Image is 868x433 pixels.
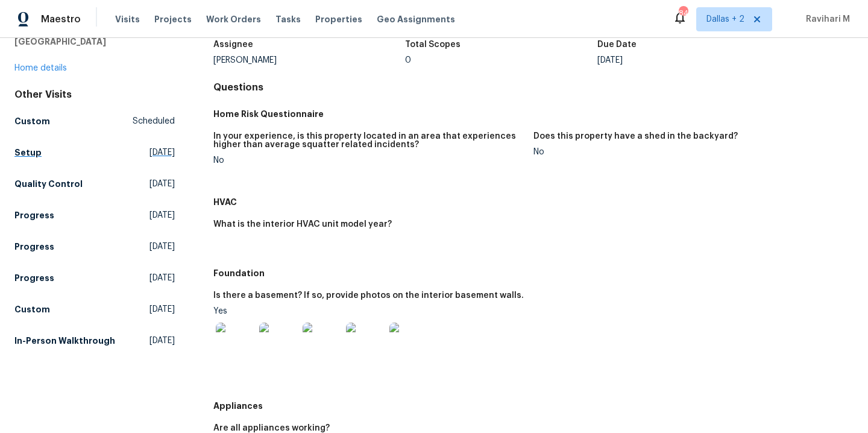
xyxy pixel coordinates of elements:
h5: Custom [14,303,50,315]
a: Progress[DATE] [14,236,175,258]
a: Progress[DATE] [14,204,175,226]
h5: Custom [14,115,50,127]
div: Yes [213,307,524,368]
div: 0 [405,56,597,65]
h5: Does this property have a shed in the backyard? [533,132,738,141]
h5: Progress [14,241,54,253]
span: Geo Assignments [377,13,455,25]
span: [DATE] [149,272,175,284]
h5: In-Person Walkthrough [14,335,115,347]
span: Scheduled [133,115,175,127]
a: Setup[DATE] [14,142,175,163]
a: Progress[DATE] [14,267,175,289]
a: Quality Control[DATE] [14,173,175,195]
h5: What is the interior HVAC unit model year? [213,220,392,229]
h5: In your experience, is this property located in an area that experiences higher than average squa... [213,132,524,149]
div: No [213,156,524,165]
a: In-Person Walkthrough[DATE] [14,330,175,352]
span: Maestro [41,13,81,25]
span: [DATE] [149,147,175,159]
div: 84 [679,7,687,19]
span: Dallas + 2 [706,13,744,25]
span: Tasks [275,15,301,24]
span: [DATE] [149,209,175,221]
span: [DATE] [149,178,175,190]
h5: Are all appliances working? [213,424,330,432]
span: Visits [115,13,140,25]
span: [DATE] [149,241,175,253]
h5: Quality Control [14,178,83,190]
h5: Progress [14,272,54,284]
div: [PERSON_NAME] [213,56,406,65]
h5: [GEOGRAPHIC_DATA] [14,36,175,48]
h5: Home Risk Questionnaire [213,108,854,120]
span: Work Orders [206,13,261,25]
span: [DATE] [149,303,175,315]
span: [DATE] [149,335,175,347]
a: Custom[DATE] [14,299,175,320]
div: Other Visits [14,89,175,101]
h5: HVAC [213,196,854,208]
h4: Questions [213,81,854,93]
h5: Progress [14,209,54,221]
a: CustomScheduled [14,110,175,132]
div: No [533,148,844,156]
h5: Total Scopes [405,40,461,49]
span: Ravihari M [801,13,850,25]
a: Home details [14,64,67,72]
h5: Foundation [213,267,854,279]
h5: Due Date [597,40,637,49]
div: [DATE] [597,56,790,65]
h5: Appliances [213,400,854,412]
span: Projects [154,13,192,25]
h5: Is there a basement? If so, provide photos on the interior basement walls. [213,291,524,300]
h5: Assignee [213,40,253,49]
span: Properties [315,13,362,25]
h5: Setup [14,147,42,159]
